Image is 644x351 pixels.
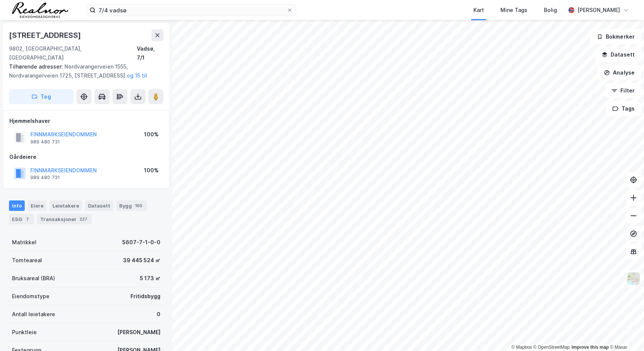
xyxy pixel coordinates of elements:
[626,272,641,286] img: Z
[140,274,160,283] div: 5 173 ㎡
[96,4,287,16] input: Søk på adresse, matrikkel, gårdeiere, leietakere eller personer
[9,44,137,62] div: 9802, [GEOGRAPHIC_DATA], [GEOGRAPHIC_DATA]
[157,310,160,319] div: 0
[12,328,37,337] div: Punktleie
[9,29,82,41] div: [STREET_ADDRESS]
[598,65,641,80] button: Analyse
[12,292,49,301] div: Eiendomstype
[607,315,644,351] iframe: Chat Widget
[117,328,160,337] div: [PERSON_NAME]
[144,130,159,139] div: 100%
[12,310,55,319] div: Antall leietakere
[116,200,147,211] div: Bygg
[12,256,42,265] div: Tomteareal
[122,238,160,247] div: 5607-7-1-0-0
[133,202,144,209] div: 165
[9,63,64,70] span: Tilhørende adresser:
[607,315,644,351] div: Kontrollprogram for chat
[572,345,609,350] a: Improve this map
[595,47,641,62] button: Datasett
[544,6,557,15] div: Bolig
[9,200,25,211] div: Info
[85,200,113,211] div: Datasett
[9,214,34,224] div: ESG
[12,238,36,247] div: Matrikkel
[500,6,527,15] div: Mine Tags
[78,215,89,223] div: 227
[606,101,641,116] button: Tags
[511,345,532,350] a: Mapbox
[533,345,570,350] a: OpenStreetMap
[30,139,60,145] div: 989 480 731
[144,166,159,175] div: 100%
[9,62,157,80] div: Nordvarangerveien 1555, Nordvarangerveien 1725, [STREET_ADDRESS]
[9,152,163,161] div: Gårdeiere
[9,117,163,125] div: Hjemmelshaver
[30,175,60,181] div: 989 480 731
[9,89,73,104] button: Tag
[123,256,160,265] div: 39 445 524 ㎡
[130,292,160,301] div: Fritidsbygg
[49,200,82,211] div: Leietakere
[137,44,163,62] div: Vadsø, 7/1
[577,6,620,15] div: [PERSON_NAME]
[12,274,55,283] div: Bruksareal (BRA)
[12,2,68,18] img: realnor-logo.934646d98de889bb5806.png
[28,200,46,211] div: Eiere
[37,214,92,224] div: Transaksjoner
[605,83,641,98] button: Filter
[473,6,484,15] div: Kart
[24,215,31,223] div: 7
[590,29,641,44] button: Bokmerker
